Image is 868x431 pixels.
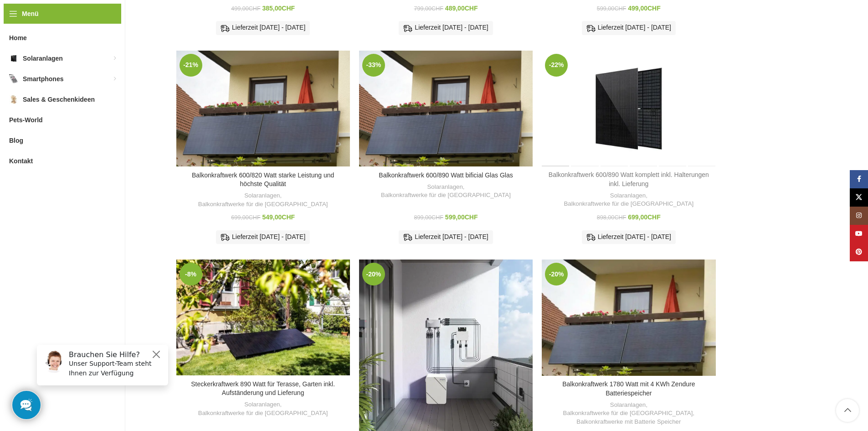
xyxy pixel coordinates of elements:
a: Balkonkraftwerk 600/890 Watt bificial Glas Glas [359,51,533,167]
a: Balkonkraftwerke mit Batterie Speicher [576,418,681,426]
span: Smartphones [23,71,63,87]
span: CHF [614,5,626,12]
a: Steckerkraftwerk 890 Watt für Terasse, Garten inkl. Aufständerung und Lieferung [191,380,335,397]
a: Pinterest Social Link [850,243,868,261]
a: Balkonkraftwerk 600/890 Watt komplett inkl. Halterungen inkl. Lieferung [542,51,715,166]
p: Unser Support-Team steht Ihnen zur Verfügung [39,21,133,41]
a: Balkonkraftwerk 600/890 Watt komplett inkl. Halterungen inkl. Lieferung [549,171,709,187]
a: Balkonkraftwerk 600/890 Watt bificial Glas Glas [379,171,513,179]
img: Sales & Geschenkideen [9,95,18,104]
div: , [546,192,711,208]
span: CHF [431,5,443,12]
div: , [181,192,345,208]
div: Lieferzeit [DATE] - [DATE] [216,21,310,35]
bdi: 499,00 [628,5,661,12]
bdi: 899,00 [414,214,443,221]
span: CHF [647,5,661,12]
a: X Social Link [850,188,868,207]
a: Solaranlagen [244,400,280,409]
a: Solaranlagen [427,183,462,192]
a: Balkonkraftwerke für die [GEOGRAPHIC_DATA] [563,409,693,418]
span: CHF [465,213,478,221]
bdi: 799,00 [414,5,443,12]
a: Balkonkraftwerke für die [GEOGRAPHIC_DATA] [198,200,328,209]
img: Solaranlagen [9,54,18,63]
a: Balkonkraftwerke für die [GEOGRAPHIC_DATA] [564,200,693,208]
span: Home [9,30,27,46]
bdi: 898,00 [597,214,626,221]
bdi: 385,00 [262,5,295,12]
span: -20% [362,263,385,286]
div: Lieferzeit [DATE] - [DATE] [399,21,493,35]
span: CHF [465,5,478,12]
a: Balkonkraftwerk 600/820 Watt starke Leistung und höchste Qualität [192,171,334,188]
h6: Brauchen Sie Hilfe? [39,13,133,21]
span: Kontakt [9,153,33,169]
span: -33% [362,54,385,77]
span: CHF [249,5,261,12]
div: Lieferzeit [DATE] - [DATE] [399,230,493,244]
a: Instagram Social Link [850,207,868,225]
div: Lieferzeit [DATE] - [DATE] [582,230,676,244]
div: , [181,400,345,417]
a: Solaranlagen [244,192,280,200]
span: CHF [282,213,295,221]
a: Facebook Social Link [850,170,868,188]
bdi: 599,00 [597,5,626,12]
a: Steckerkraftwerk 890 Watt für Terasse, Garten inkl. Aufständerung und Lieferung [176,260,350,375]
a: Balkonkraftwerk 1780 Watt mit 4 KWh Zendure Batteriespeicher [562,380,695,397]
span: -21% [180,54,202,77]
div: Lieferzeit [DATE] - [DATE] [216,230,310,244]
span: CHF [249,214,261,221]
bdi: 499,00 [231,5,260,12]
span: -8% [180,263,202,286]
div: Lieferzeit [DATE] - [DATE] [582,21,676,35]
span: Blog [9,132,23,149]
span: CHF [647,213,661,221]
a: Scroll to top button [836,399,859,422]
span: Menü [22,9,39,19]
div: , , [546,401,711,426]
bdi: 699,00 [628,213,661,221]
span: -20% [545,263,568,286]
span: CHF [614,214,626,221]
span: CHF [282,5,295,12]
span: Sales & Geschenkideen [23,91,95,108]
span: -22% [545,54,568,77]
bdi: 699,00 [231,214,260,221]
img: Smartphones [9,74,18,83]
a: YouTube Social Link [850,225,868,243]
bdi: 549,00 [262,213,295,221]
button: Close [121,11,132,22]
a: Solaranlagen [610,401,646,410]
a: Balkonkraftwerke für die [GEOGRAPHIC_DATA] [198,409,328,418]
div: , [364,183,528,200]
bdi: 489,00 [445,5,478,12]
a: Solaranlagen [610,192,646,200]
bdi: 599,00 [445,213,478,221]
a: Balkonkraftwerk 600/820 Watt starke Leistung und höchste Qualität [176,51,350,167]
span: Pets-World [9,112,43,128]
img: Customer service [13,13,36,36]
a: Balkonkraftwerk 1780 Watt mit 4 KWh Zendure Batteriespeicher [542,260,715,376]
span: Solaranlagen [23,50,63,67]
span: CHF [431,214,443,221]
a: Balkonkraftwerke für die [GEOGRAPHIC_DATA] [381,191,511,200]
